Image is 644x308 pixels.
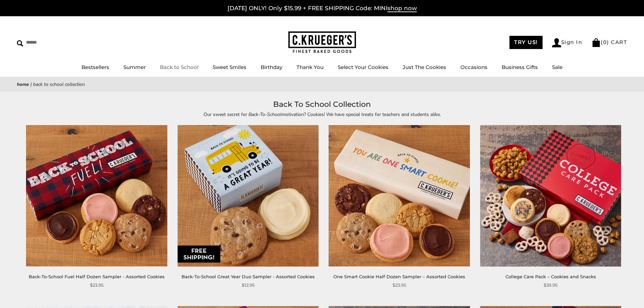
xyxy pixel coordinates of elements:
a: Back-To-School Great Year Duo Sampler - Assorted Cookies [182,274,315,279]
a: One Smart Cookie Half Dozen Sampler – Assorted Cookies [333,274,465,279]
img: C.KRUEGER'S [288,31,356,53]
nav: breadcrumbs [17,80,627,88]
a: Back-To-School Fuel Half Dozen Sampler - Assorted Cookies [29,274,165,279]
img: One Smart Cookie Half Dozen Sampler – Assorted Cookies [329,125,470,266]
span: shop now [387,5,417,12]
a: Home [17,81,29,88]
a: Bestsellers [81,64,109,70]
a: Business Gifts [502,64,538,70]
a: Sign In [552,38,582,47]
a: Select Your Cookies [338,64,388,70]
a: Thank You [296,64,324,70]
h1: Back To School Collection [27,98,617,111]
img: Search [17,40,23,47]
span: motivation? Cookies! We have special treats for teachers and students alike. [282,111,441,118]
img: Back-To-School Fuel Half Dozen Sampler - Assorted Cookies [26,125,167,266]
img: Account [552,38,561,47]
span: $23.95 [392,282,406,289]
a: Occasions [460,64,487,70]
a: Sale [552,64,563,70]
input: Search [17,37,97,48]
span: $39.95 [544,282,557,289]
a: (0) CART [592,39,627,45]
a: Sweet Smiles [213,64,246,70]
a: TRY US! [509,36,543,49]
a: [DATE] ONLY! Only $15.99 + FREE SHIPPING Code: MINIshop now [228,5,417,12]
em: Back-To-School [248,111,282,118]
span: $23.95 [90,282,103,289]
a: Birthday [261,64,282,70]
span: 0 [603,39,607,45]
a: Summer [123,64,146,70]
span: $12.95 [242,282,255,289]
a: Just The Cookies [403,64,446,70]
img: College Care Pack – Cookies and Snacks [480,125,621,266]
span: | [30,81,32,88]
a: College Care Pack – Cookies and Snacks [505,274,596,279]
img: Back-To-School Great Year Duo Sampler - Assorted Cookies [177,125,318,266]
span: Our sweet secret for [204,111,248,118]
span: Back To School Collection [33,81,85,88]
img: Bag [592,38,601,47]
a: Back to School [160,64,198,70]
